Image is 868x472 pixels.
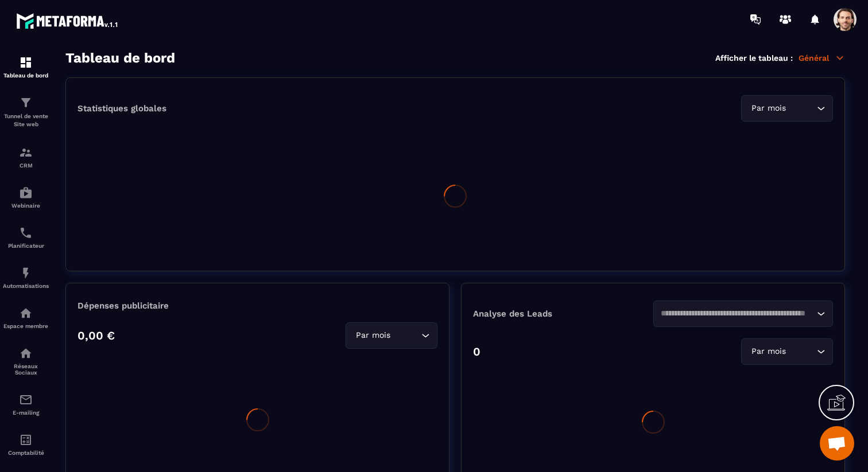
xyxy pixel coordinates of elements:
[473,309,653,319] p: Analyse des Leads
[3,384,49,424] a: emailemailE-mailing
[749,345,788,358] span: Par mois
[3,87,49,137] a: formationformationTunnel de vente Site web
[353,329,393,342] span: Par mois
[19,226,33,240] img: scheduler
[19,393,33,407] img: email
[3,450,49,456] p: Comptabilité
[3,112,49,128] p: Tunnel de vente Site web
[19,56,33,69] img: formation
[3,363,49,376] p: Réseaux Sociaux
[473,345,480,358] p: 0
[19,306,33,320] img: automations
[3,338,49,384] a: social-networksocial-networkRéseaux Sociaux
[3,162,49,169] p: CRM
[77,301,437,311] p: Dépenses publicitaire
[3,298,49,338] a: automationsautomationsEspace membre
[77,103,166,114] p: Statistiques globales
[799,53,845,63] p: Général
[3,137,49,177] a: formationformationCRM
[661,307,815,320] input: Search for option
[3,424,49,465] a: accountantaccountantComptabilité
[3,243,49,249] p: Planificateur
[3,72,49,79] p: Tableau de bord
[19,433,33,447] img: accountant
[3,323,49,329] p: Espace membre
[820,426,854,461] a: Ouvrir le chat
[715,53,793,63] p: Afficher le tableau :
[65,50,175,66] h3: Tableau de bord
[3,47,49,87] a: formationformationTableau de bord
[3,258,49,298] a: automationsautomationsAutomatisations
[19,346,33,360] img: social-network
[393,329,418,342] input: Search for option
[77,329,115,342] p: 0,00 €
[19,266,33,280] img: automations
[741,95,833,122] div: Search for option
[653,301,834,327] div: Search for option
[3,202,49,209] p: Webinaire
[788,102,814,115] input: Search for option
[788,345,814,358] input: Search for option
[3,177,49,217] a: automationsautomationsWebinaire
[346,322,437,349] div: Search for option
[3,409,49,416] p: E-mailing
[3,283,49,289] p: Automatisations
[19,146,33,159] img: formation
[19,96,33,110] img: formation
[3,217,49,258] a: schedulerschedulerPlanificateur
[16,10,119,31] img: logo
[741,338,833,365] div: Search for option
[19,186,33,200] img: automations
[749,102,788,115] span: Par mois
